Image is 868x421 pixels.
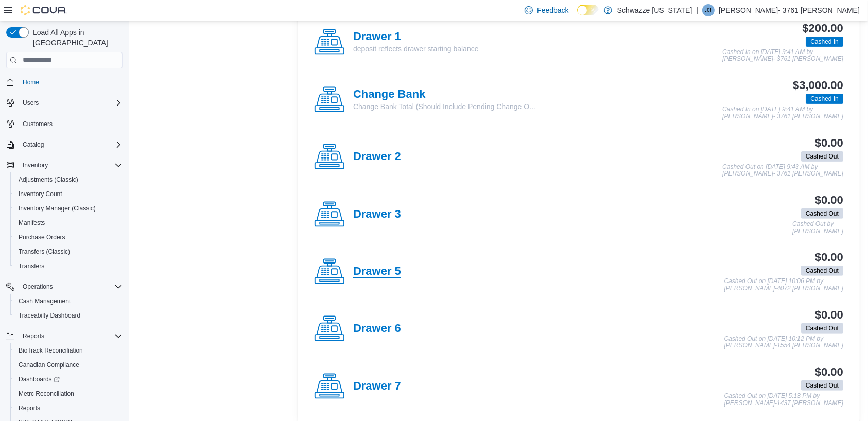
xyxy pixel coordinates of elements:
h4: Drawer 2 [353,150,401,164]
h4: Change Bank [353,88,535,101]
h4: Drawer 7 [353,380,401,393]
input: Dark Mode [577,5,599,15]
span: Inventory Manager (Classic) [14,202,123,215]
p: Cashed Out on [DATE] 9:43 AM by [PERSON_NAME]- 3761 [PERSON_NAME] [722,164,843,178]
p: | [696,4,698,16]
span: Canadian Compliance [14,359,123,371]
h3: $0.00 [815,251,843,264]
a: Inventory Manager (Classic) [14,202,100,215]
button: Manifests [10,216,127,230]
span: Reports [19,330,123,342]
span: Users [23,99,39,107]
button: Metrc Reconciliation [10,387,127,401]
button: Users [19,97,43,109]
p: [PERSON_NAME]- 3761 [PERSON_NAME] [719,4,860,16]
span: Canadian Compliance [19,361,79,369]
a: BioTrack Reconciliation [14,344,87,357]
h3: $0.00 [815,137,843,149]
div: Notification [703,376,852,388]
h4: Drawer 5 [353,265,401,278]
a: Home [19,76,43,89]
button: Inventory [19,159,52,171]
h3: $200.00 [803,22,843,34]
button: Operations [19,280,57,293]
span: Inventory [23,161,48,169]
span: Operations [19,280,123,293]
span: Cashed Out [806,209,839,218]
a: Cash Management [14,295,75,307]
a: Inventory Count [14,188,66,200]
button: Transfers [10,259,127,273]
span: Successful [703,376,747,388]
p: deposit reflects drawer starting balance [353,44,479,54]
span: Cashed Out [806,266,839,275]
span: Feedback [537,5,568,15]
a: Traceabilty Dashboard [14,309,84,322]
button: Reports [2,329,127,343]
button: Traceabilty Dashboard [10,308,127,323]
span: Inventory Count [14,188,123,200]
span: Traceabilty Dashboard [19,311,80,320]
span: Purchase Orders [19,233,65,241]
span: Catalog [23,141,44,149]
span: BioTrack Reconciliation [19,346,83,355]
span: Cashed Out [801,151,843,162]
h3: $0.00 [815,309,843,321]
a: Dashboards [14,373,64,385]
a: Adjustments (Classic) [14,173,82,186]
h4: Drawer 3 [353,208,401,221]
button: Operations [2,279,127,294]
span: Metrc Reconciliation [19,390,74,398]
p: Cashed Out on [DATE] 10:06 PM by [PERSON_NAME]-4072 [PERSON_NAME] [724,278,843,292]
p: Change Bank Total (Should Include Pending Change O... [353,101,535,112]
span: Manifests [14,217,123,229]
span: Home [23,78,39,86]
span: Metrc Reconciliation [14,388,123,400]
button: Cash Management [10,294,127,308]
span: Customers [23,120,53,128]
span: Cashed In [806,94,843,104]
button: Inventory Manager (Classic) [10,201,127,216]
p: Cashed Out by [PERSON_NAME] [792,221,843,235]
span: Cashed In [806,37,843,47]
a: Reports [14,402,44,414]
a: Canadian Compliance [14,359,83,371]
span: Transfers (Classic) [14,245,123,258]
button: Reports [10,401,127,415]
span: Users [19,97,123,109]
button: Reports [19,330,48,342]
span: Adjustments (Classic) [19,176,78,184]
span: Inventory Count [19,190,62,198]
span: J3 [705,4,712,16]
span: Cashed Out [806,152,839,161]
span: Purchase Orders [14,231,123,243]
span: Customers [19,117,123,130]
button: Purchase Orders [10,230,127,244]
span: Dark Mode [577,15,578,16]
button: Inventory Count [10,187,127,201]
a: Transfers (Classic) [14,245,74,258]
a: Transfers [14,260,48,272]
button: Users [2,96,127,110]
h4: Drawer 6 [353,322,401,336]
a: Customers [19,118,57,130]
div: Jennifer- 3761 Seward [702,4,715,16]
img: Cova [21,5,67,15]
button: Transfers (Classic) [10,244,127,259]
span: Operations [23,283,53,291]
span: Traceabilty Dashboard [14,309,123,322]
div: Updated [703,392,852,405]
p: Cashed In on [DATE] 9:41 AM by [PERSON_NAME]- 3761 [PERSON_NAME] [722,106,843,120]
button: BioTrack Reconciliation [10,343,127,358]
button: Dismiss toast [839,376,852,388]
h3: $3,000.00 [793,79,843,92]
h4: Drawer 1 [353,30,479,44]
p: Schwazze [US_STATE] [617,4,692,16]
a: Dashboards [10,372,127,387]
a: Manifests [14,217,49,229]
span: Reports [23,332,44,340]
span: Transfers [14,260,123,272]
span: Load All Apps in [GEOGRAPHIC_DATA] [29,27,123,48]
span: Inventory [19,159,123,171]
span: Reports [14,402,123,414]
